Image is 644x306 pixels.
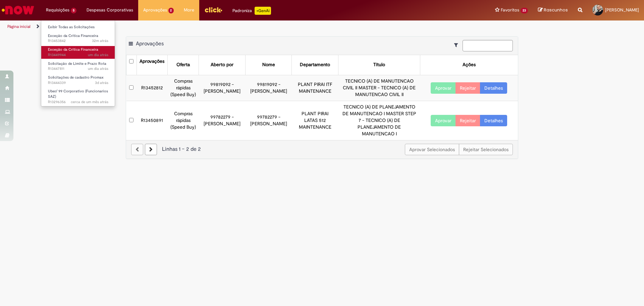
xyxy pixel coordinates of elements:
td: 99782279 - [PERSON_NAME] [245,101,292,140]
span: 2 [168,8,174,13]
td: 99782279 - [PERSON_NAME] [199,101,245,140]
span: Aprovações [143,7,167,13]
time: 27/08/2025 17:13:04 [92,38,108,43]
span: 3d atrás [95,80,108,85]
td: PLANT PIRAI LATAS 512 MAINTENANCE [292,101,338,140]
span: More [184,7,194,13]
a: Aberto R13449944 : Exceção da Crítica Financeira [41,46,115,58]
span: Favoritos [501,7,519,13]
ul: Trilhas de página [5,20,424,33]
a: Aberto R13453842 : Exceção da Crítica Financeira [41,32,115,45]
span: Solicitação de Limite e Prazo Rota [48,61,106,66]
button: Rejeitar [455,115,480,126]
div: Departamento [300,61,330,68]
div: Aprovações [140,58,164,65]
img: ServiceNow [1,3,35,17]
time: 26/08/2025 17:23:42 [88,52,108,57]
td: TECNICO (A) DE MANUTENCAO CIVIL II MASTER - TECNICO (A) DE MANUTENCAO CIVIL II [338,75,420,101]
span: Exceção da Crítica Financeira [48,33,98,38]
td: 99819092 - [PERSON_NAME] [245,75,292,101]
div: Nome [262,61,275,68]
div: Ações [463,61,476,68]
i: Mostrar filtros para: Suas Solicitações [454,43,461,47]
div: Aberto por [211,61,233,68]
span: 23 [521,8,528,13]
a: Exibir Todas as Solicitações [41,24,115,31]
td: Compras rápidas (Speed Buy) [168,75,199,101]
a: Detalhes [480,82,507,94]
time: 25/08/2025 13:46:30 [95,80,108,85]
th: Aprovações [137,55,168,75]
p: +GenAi [255,7,271,15]
a: Rascunhos [538,7,568,13]
a: Detalhes [480,115,507,126]
button: Aprovar [431,82,456,94]
time: 26/08/2025 11:27:26 [88,66,108,71]
td: Compras rápidas (Speed Buy) [168,101,199,140]
span: 5 [71,8,76,13]
time: 15/07/2025 16:44:34 [71,99,108,104]
button: Rejeitar [455,82,480,94]
span: R13453842 [48,38,108,44]
div: Padroniza [232,7,271,15]
div: Título [373,61,385,68]
span: Despesas Corporativas [87,7,133,13]
span: Requisições [46,7,69,13]
a: Aberto R13444339 : Solicitações de cadastro Promax [41,74,115,86]
span: R13447811 [48,66,108,72]
span: Exceção da Crítica Financeira [48,47,98,52]
ul: Requisições [41,20,115,106]
td: PLANT PIRAI ITF MAINTENANCE [292,75,338,101]
span: cerca de um mês atrás [71,99,108,104]
span: 32m atrás [92,38,108,43]
span: R13449944 [48,52,108,58]
div: Oferta [176,61,190,68]
span: Rascunhos [544,7,568,13]
a: Página inicial [7,24,31,29]
td: R13450891 [137,101,168,140]
span: um dia atrás [88,52,108,57]
td: R13452812 [137,75,168,101]
div: Linhas 1 − 2 de 2 [131,145,513,153]
span: R13296356 [48,99,108,105]
span: R13444339 [48,80,108,86]
span: Aprovações [136,40,164,47]
a: Aberto R13447811 : Solicitação de Limite e Prazo Rota [41,60,115,73]
td: 99819092 - [PERSON_NAME] [199,75,245,101]
td: TECNICO (A) DE PLANEJAMENTO DE MANUTENCAO I MASTER STEP 7 - TECNICO (A) DE PLANEJAMENTO DE MANUTE... [338,101,420,140]
span: um dia atrás [88,66,108,71]
span: [PERSON_NAME] [605,7,639,13]
span: Uber/ 99 Corporativo (Funcionarios SAZ) [48,89,108,99]
a: Aberto R13296356 : Uber/ 99 Corporativo (Funcionarios SAZ) [41,88,115,102]
span: Solicitações de cadastro Promax [48,75,104,80]
button: Aprovar [431,115,456,126]
img: click_logo_yellow_360x200.png [204,5,222,15]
